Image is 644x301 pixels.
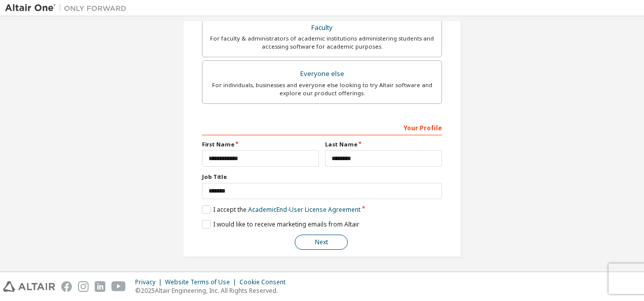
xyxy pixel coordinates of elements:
img: facebook.svg [61,281,72,292]
div: Website Terms of Use [165,278,239,286]
img: instagram.svg [78,281,89,292]
img: youtube.svg [111,281,126,292]
div: Cookie Consent [239,278,292,286]
img: Altair One [5,3,132,13]
label: I accept the [202,205,360,214]
div: For individuals, businesses and everyone else looking to try Altair software and explore our prod... [209,81,435,97]
img: linkedin.svg [95,281,105,292]
p: © 2025 Altair Engineering, Inc. All Rights Reserved. [135,286,292,295]
img: altair_logo.svg [3,281,55,292]
div: Faculty [209,21,435,35]
label: Last Name [325,140,442,148]
div: For faculty & administrators of academic institutions administering students and accessing softwa... [209,34,435,51]
label: Job Title [202,173,442,181]
div: Privacy [135,278,165,286]
div: Everyone else [209,67,435,81]
label: First Name [202,140,319,148]
button: Next [295,235,348,250]
a: Academic End-User License Agreement [248,205,360,214]
div: Your Profile [202,119,442,135]
label: I would like to receive marketing emails from Altair [202,220,359,229]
